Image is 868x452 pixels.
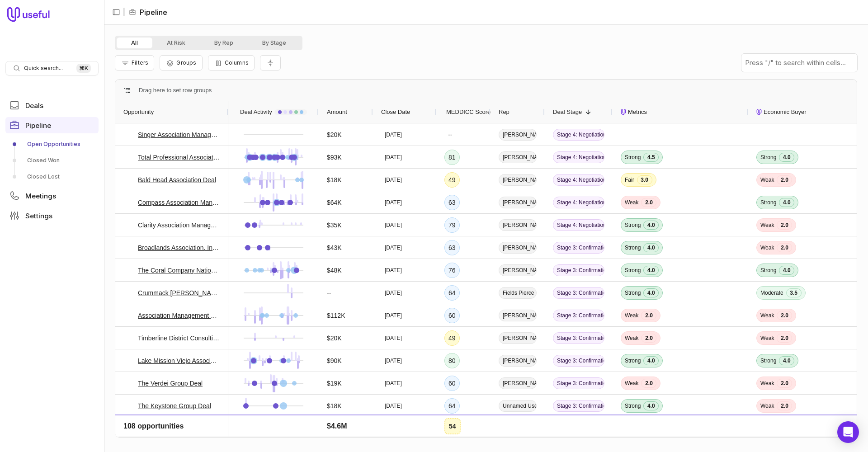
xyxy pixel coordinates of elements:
button: Group Pipeline [160,55,202,71]
a: The Verdei Group Deal [138,378,203,389]
a: Crummack [PERSON_NAME] Deal [138,287,220,298]
span: $18K [327,400,342,411]
span: $48K [327,265,342,276]
div: 49 [444,330,460,346]
span: [PERSON_NAME] [499,332,537,344]
span: Weak [760,244,774,251]
span: Weak [760,221,774,229]
span: $43K [327,242,342,253]
span: 4.0 [779,266,794,275]
a: Association Management Group, Inc. Deal [138,310,220,321]
div: 63 [444,195,460,210]
div: 63 [444,240,460,255]
span: 4.0 [643,288,659,297]
span: 4.0 [643,401,659,410]
div: Open Intercom Messenger [837,421,859,443]
a: Bald Head Association Deal [138,174,216,185]
div: 76 [444,263,460,278]
span: Deal Stage [553,107,582,118]
span: 4.0 [643,243,659,252]
span: Pipeline [25,122,51,129]
span: Economic Buyer [764,107,807,118]
span: Stage 4: Negotiation [553,219,604,231]
span: Stage 3: Confirmation [553,377,604,389]
div: Pipeline submenu [5,137,99,184]
span: [PERSON_NAME] [499,423,537,434]
span: Deals [25,102,43,109]
a: Compass Association Management Deal [138,197,220,208]
span: Strong [625,244,641,251]
span: Unnamed User [499,400,537,412]
time: [DATE] [385,221,402,229]
span: 3.5 [786,288,802,297]
a: Timberline District Consulting - New Deal [138,333,220,344]
span: Fair [625,425,634,432]
time: [DATE] [385,380,402,387]
span: Groups [176,59,196,66]
span: $33K [327,423,342,434]
time: [DATE] [385,244,402,251]
span: | [123,7,125,18]
span: Weak [760,380,774,387]
span: Stage 4: Negotiation [553,129,604,141]
span: 2.0 [777,311,792,320]
span: Filters [132,59,148,66]
span: Stage 3: Confirmation [553,355,604,367]
span: Strong [625,357,641,364]
span: $18K [327,174,342,185]
button: Filter Pipeline [115,55,154,71]
span: [PERSON_NAME] [499,355,537,367]
span: Stage 3: Confirmation [553,264,604,276]
span: Weak [760,402,774,410]
span: Stage 4: Negotiation [553,197,604,208]
a: Deals [5,97,99,113]
span: 4.0 [779,424,794,433]
a: The Keystone Group Deal [138,400,211,411]
span: [PERSON_NAME] [499,310,537,321]
kbd: ⌘ K [76,64,91,73]
span: 2.0 [777,401,792,410]
span: Drag here to set row groups [139,85,212,96]
span: Rep [499,107,509,118]
a: Singer Association Management - New Deal [138,129,220,140]
span: [PERSON_NAME] [499,197,537,208]
span: [PERSON_NAME] [499,264,537,276]
div: 80 [444,353,460,368]
span: [PERSON_NAME] [499,129,537,141]
span: Strong [625,221,641,229]
div: -- [444,127,456,142]
div: 64 [444,398,460,414]
span: Stage 3: Confirmation [553,287,604,299]
span: Strong [625,267,641,274]
span: Meetings [25,193,56,199]
a: Broadlands Association, Inc. Deal [138,242,220,253]
span: $20K [327,129,342,140]
time: [DATE] [385,199,402,206]
span: Weak [625,380,638,387]
span: 2.0 [777,175,792,184]
span: 2.0 [641,198,656,207]
span: Fields Pierce [499,287,537,299]
span: Strong [760,357,776,364]
span: 4.0 [779,356,794,365]
span: Quick search... [24,65,63,72]
span: Strong [760,267,776,274]
span: Stage 4: Negotiation [553,151,604,163]
span: $19K [327,378,342,389]
a: Settings [5,207,99,224]
a: Closed Won [5,153,99,168]
span: [PERSON_NAME] [499,174,537,186]
span: MEDDICC Score [446,107,491,118]
span: -- [327,287,331,298]
div: 66 [444,421,460,436]
input: Press "/" to search within cells... [741,54,857,72]
span: Moderate [760,289,783,297]
a: Closed Lost [5,169,99,184]
span: Strong [625,289,641,297]
span: Weak [760,176,774,184]
span: $90K [327,355,342,366]
span: 4.0 [779,153,794,162]
span: Weak [625,312,638,319]
time: [DATE] [385,357,402,364]
span: $35K [327,220,342,231]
